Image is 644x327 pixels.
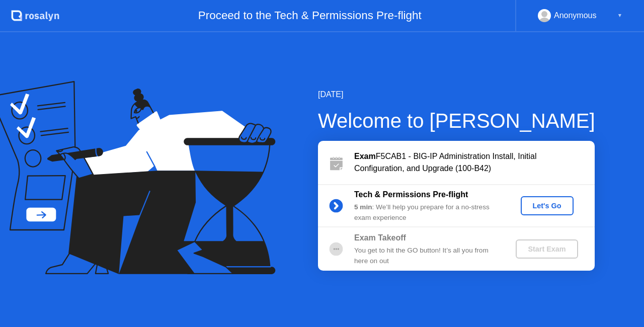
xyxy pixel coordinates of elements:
button: Start Exam [516,239,578,259]
div: [DATE] [318,89,595,101]
div: Start Exam [520,245,574,253]
div: ▼ [617,9,622,22]
div: You get to hit the GO button! It’s all you from here on out [354,246,499,266]
div: Let's Go [525,202,570,210]
button: Let's Go [521,196,574,215]
div: F5CAB1 - BIG-IP Administration Install, Initial Configuration, and Upgrade (100-B42) [354,150,595,175]
b: Tech & Permissions Pre-flight [354,190,468,199]
div: : We’ll help you prepare for a no-stress exam experience [354,202,499,223]
div: Welcome to [PERSON_NAME] [318,106,595,136]
b: Exam [354,152,376,160]
div: Anonymous [554,9,597,22]
b: 5 min [354,203,372,211]
b: Exam Takeoff [354,233,406,242]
